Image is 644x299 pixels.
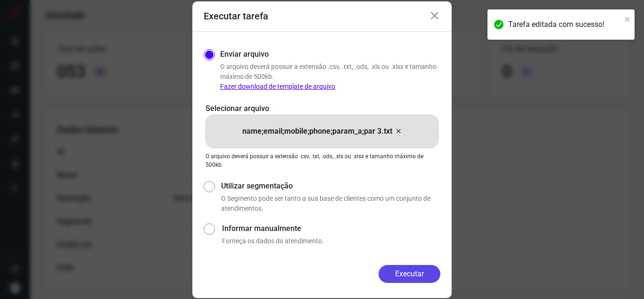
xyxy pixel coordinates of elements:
[508,19,621,30] div: Tarefa editada com sucesso!
[624,13,631,25] button: close
[220,83,335,90] a: Fazer download de template de arquivo
[220,49,269,60] label: Enviar arquivo
[222,223,440,234] label: Informar manualmente
[221,180,440,192] label: Utilizar segmentação
[206,152,438,169] p: O arquivo deverá possuir a extensão .csv, .txt, .ods, .xls ou .xlsx e tamanho máximo de 500kb.
[221,194,440,214] p: O Segmento pode ser tanto a sua base de clientes como um conjunto de atendimentos.
[379,265,440,283] button: Executar
[220,62,440,92] p: O arquivo deverá possuir a extensão .csv, .txt, .ods, .xls ou .xlsx e tamanho máximo de 500kb.
[222,236,440,246] p: Forneça os dados do atendimento.
[204,10,268,22] h3: Executar tarefa
[242,126,392,137] p: name;email;mobile;phone;param_a;par 3.txt
[206,103,438,114] p: Selecionar arquivo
